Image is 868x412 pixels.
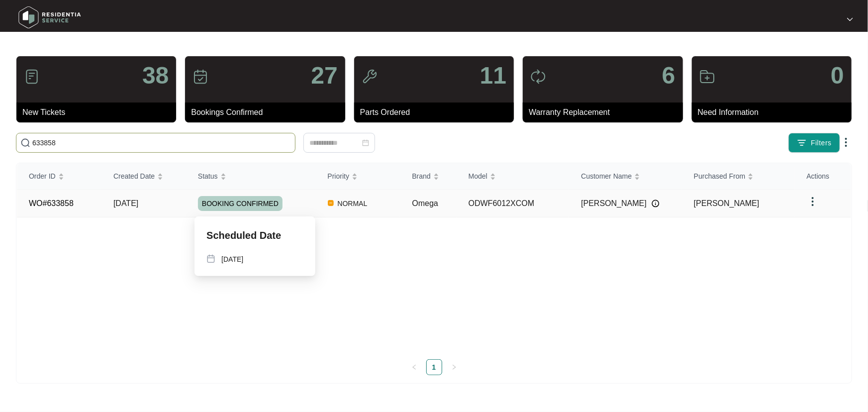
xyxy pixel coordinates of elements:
[198,171,218,182] span: Status
[193,69,208,85] img: icon
[15,2,85,32] img: residentia service logo
[400,163,456,190] th: Brand
[469,171,487,182] span: Model
[457,190,570,217] td: ODWF6012XCOM
[191,106,345,118] p: Bookings Confirmed
[412,199,438,207] span: Omega
[142,64,169,88] p: 38
[406,359,422,375] button: left
[186,163,316,190] th: Status
[807,196,819,207] img: dropdown arrow
[847,17,853,22] img: dropdown arrow
[198,196,283,211] span: BOOKING CONFIRMED
[797,138,807,148] img: filter icon
[530,69,546,85] img: icon
[831,64,844,88] p: 0
[480,64,506,88] p: 11
[694,171,745,182] span: Purchased From
[29,199,74,207] a: WO#633858
[328,171,350,182] span: Priority
[334,198,372,209] span: NORMAL
[206,228,281,242] p: Scheduled Date
[451,364,457,370] span: right
[698,106,852,118] p: Need Information
[811,138,832,148] span: Filters
[406,359,422,375] li: Previous Page
[427,360,442,375] a: 1
[581,198,647,209] span: [PERSON_NAME]
[221,254,243,264] p: [DATE]
[788,133,840,153] button: filter iconFilters
[411,364,417,370] span: left
[662,64,675,88] p: 6
[694,199,760,207] span: [PERSON_NAME]
[113,171,155,182] span: Created Date
[24,69,40,85] img: icon
[446,359,462,375] li: Next Page
[328,200,334,206] img: Vercel Logo
[840,136,852,148] img: dropdown arrow
[581,171,632,182] span: Customer Name
[311,64,337,88] p: 27
[360,106,514,118] p: Parts Ordered
[32,137,291,148] input: Search by Order Id, Assignee Name, Customer Name, Brand and Model
[101,163,186,190] th: Created Date
[652,200,660,207] img: Info icon
[206,254,215,263] img: map-pin
[682,163,795,190] th: Purchased From
[795,163,851,190] th: Actions
[362,69,378,85] img: icon
[29,171,56,182] span: Order ID
[113,199,138,207] span: [DATE]
[22,106,176,118] p: New Tickets
[569,163,682,190] th: Customer Name
[699,69,715,85] img: icon
[316,163,400,190] th: Priority
[529,106,682,118] p: Warranty Replacement
[457,163,570,190] th: Model
[17,163,101,190] th: Order ID
[412,171,430,182] span: Brand
[446,359,462,375] button: right
[20,138,30,148] img: search-icon
[426,359,442,375] li: 1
